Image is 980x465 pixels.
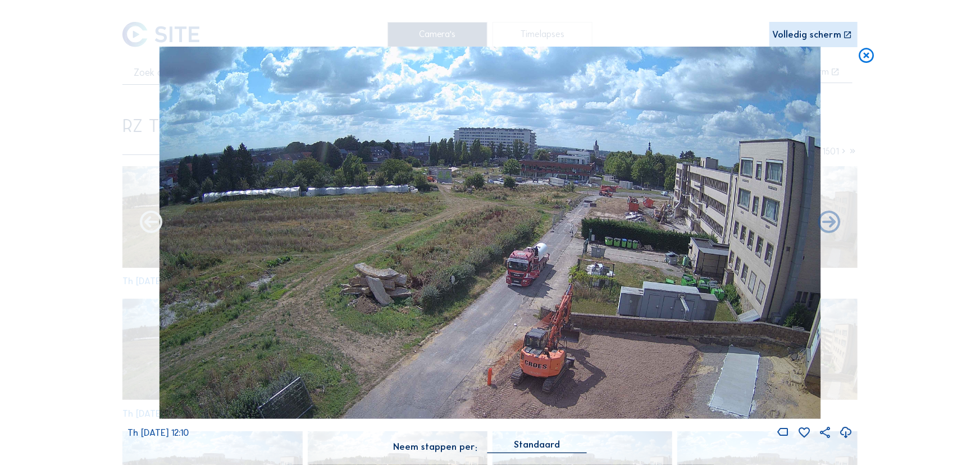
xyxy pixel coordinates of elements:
[816,209,843,236] i: Back
[127,427,189,438] span: Th [DATE] 12:10
[487,440,587,453] div: Standaard
[514,440,560,450] div: Standaard
[138,209,165,236] i: Forward
[393,443,477,452] div: Neem stappen per:
[773,30,842,40] div: Volledig scherm
[159,47,821,418] img: Image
